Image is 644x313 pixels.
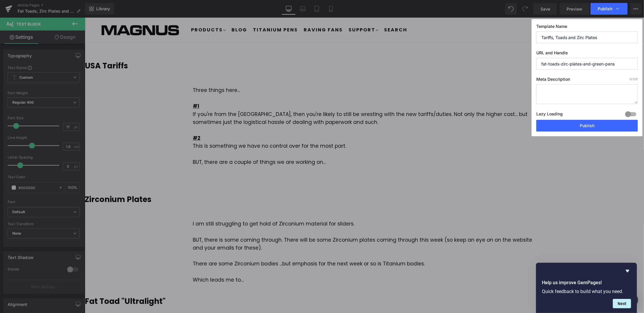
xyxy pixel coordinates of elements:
[524,9,541,16] span: $0.00
[613,299,631,308] button: Next question
[542,289,631,294] p: Quick feedback to build what you need.
[536,50,638,58] label: URL and Handle
[536,24,638,31] label: Template Name
[542,279,631,286] h2: Help us improve GemPages!
[536,77,638,84] label: Meta Description
[536,120,638,132] button: Publish
[108,242,451,250] div: There are some Zirconium bodies ...but emphasis for the next week or so is Titanium bodies.
[630,77,638,81] span: /320
[536,110,563,120] label: Lazy Loading
[624,267,631,275] button: Hide survey
[108,85,114,92] u: #1
[108,124,451,132] div: This is something we have no control over for the most part.
[108,69,451,164] div: Three things here...
[16,5,95,19] img: Magnus Store
[630,77,631,81] span: 0
[108,202,451,266] div: I am still struggling to get hold of Zirconium material for sliders.
[108,218,451,234] div: BUT, there is some coming through. There will be some Zirconium plates coming through this week (...
[108,93,451,109] div: If you're from the [GEOGRAPHIC_DATA], then you're likely to still be wresting with the new tariff...
[491,9,512,16] a: SIGN IN
[491,9,512,16] span: SIGN IN
[598,6,612,11] span: Publish
[108,117,116,124] u: #2
[542,267,631,308] div: Help us improve GemPages!
[514,5,543,20] a: $0.00
[108,258,451,266] div: Which leads me to...
[108,141,451,149] div: BUT, there are a couple of things we are working on...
